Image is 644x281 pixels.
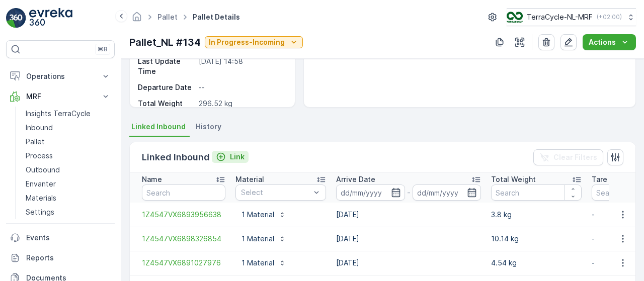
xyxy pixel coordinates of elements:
p: In Progress-Incoming [209,37,285,47]
a: Insights TerraCycle [22,107,115,121]
p: Materials [26,193,56,203]
p: Material [235,174,264,184]
span: History [196,122,221,132]
img: logo_light-DOdMpM7g.png [29,8,72,28]
p: 3.8 kg [491,210,582,220]
button: 1 Material [235,207,292,223]
p: Inbound [26,123,53,133]
p: Link [230,152,245,162]
a: 1Z4547VX6893956638 [142,210,225,220]
p: 4.54 kg [491,258,582,268]
input: Search [491,184,582,201]
p: Linked Inbound [142,150,210,164]
button: Operations [6,66,115,86]
span: Pallet Details [191,12,242,22]
p: Settings [26,207,54,217]
p: Pallet [26,137,45,147]
a: Events [6,228,115,248]
a: Settings [22,205,115,219]
button: Actions [583,34,636,50]
p: Insights TerraCycle [26,109,91,119]
span: Linked Inbound [131,122,186,132]
input: dd/mm/yyyy [336,184,405,201]
input: dd/mm/yyyy [413,184,481,201]
p: ( +02:00 ) [597,13,622,21]
p: Departure Date [138,82,195,92]
p: Envanter [26,179,56,189]
p: Arrive Date [336,174,375,184]
button: In Progress-Incoming [205,36,303,48]
a: Inbound [22,121,115,135]
p: Operations [26,71,95,81]
p: 1 Material [242,258,274,268]
button: 1 Material [235,255,292,271]
p: Name [142,174,162,184]
button: 1 Material [235,231,292,247]
p: Outbound [26,165,60,175]
p: Actions [589,37,616,47]
p: 10.14 kg [491,234,582,244]
p: TerraCycle-NL-MRF [527,12,593,22]
a: Homepage [131,15,142,24]
button: MRF [6,86,115,107]
td: [DATE] [331,203,486,227]
p: 1 Material [242,210,274,220]
a: Reports [6,248,115,268]
a: Outbound [22,163,115,177]
p: Total Weight [491,174,536,184]
button: TerraCycle-NL-MRF(+02:00) [507,8,636,26]
img: TC_v739CUj.png [507,12,523,23]
a: Process [22,149,115,163]
p: -- [199,82,284,92]
p: Pallet_NL #134 [129,35,201,50]
img: logo [6,8,26,28]
button: Clear Filters [533,149,603,165]
p: [DATE] 14:58 [199,56,284,76]
a: Materials [22,191,115,205]
td: [DATE] [331,251,486,275]
p: ⌘B [98,45,108,53]
a: 1Z4547VX6891027976 [142,258,225,268]
p: Select [241,188,310,198]
p: Events [26,233,111,243]
a: Pallet [22,135,115,149]
input: Search [142,184,225,201]
p: - [407,186,411,199]
a: Envanter [22,177,115,191]
a: 1Z4547VX6898326854 [142,234,225,244]
p: Tare Weight [592,174,634,184]
p: Clear Filters [553,152,597,162]
p: Process [26,151,53,161]
p: Reports [26,253,111,263]
p: Total Weight [138,99,195,109]
p: 1 Material [242,234,274,244]
p: MRF [26,91,95,102]
button: Link [212,151,249,163]
p: Last Update Time [138,56,195,76]
td: [DATE] [331,227,486,251]
a: Pallet [157,13,178,21]
p: 296.52 kg [199,99,284,109]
